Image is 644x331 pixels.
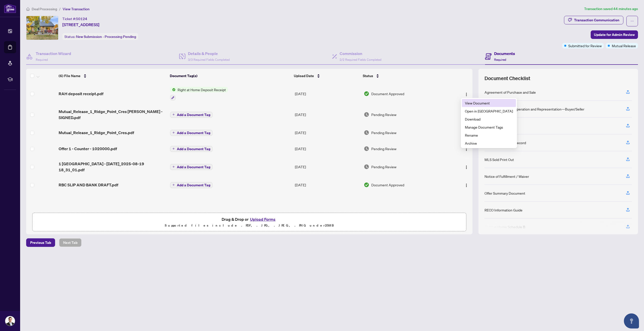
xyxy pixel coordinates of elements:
span: 2/2 Required Fields Completed [340,58,381,62]
span: Pending Review [371,146,396,151]
img: Document Status [364,112,369,117]
button: Add a Document Tag [170,164,213,170]
p: Supported files include .PDF, .JPG, .JPEG, .PNG under 25 MB [35,223,463,229]
span: Required [494,58,506,62]
span: Open in [GEOGRAPHIC_DATA] [465,108,513,114]
img: Document Status [364,91,369,96]
button: Add a Document Tag [170,146,213,152]
span: Previous Tab [30,239,51,247]
div: MLS Sold Print Out [485,157,514,162]
img: Document Status [364,164,369,170]
span: plus [172,147,175,150]
button: Logo [462,145,470,153]
button: Add a Document Tag [170,112,213,118]
span: Download [465,116,513,122]
div: RECO Information Guide [485,207,522,213]
button: Transaction Communication [564,16,623,24]
span: (6) File Name [59,73,80,79]
h4: Transaction Wizard [36,50,71,57]
article: Transaction saved 44 minutes ago [584,6,638,12]
span: Update for Admin Review [594,31,635,39]
th: Upload Date [292,69,360,83]
li: / [59,6,61,12]
span: Drag & Drop orUpload FormsSupported files include .PDF, .JPG, .JPEG, .PNG under25MB [32,213,466,232]
span: View Transaction [63,7,90,11]
span: Upload Date [294,73,314,79]
span: Right at Home Deposit Receipt [176,87,228,92]
span: Pending Review [371,112,396,117]
span: Archive [465,140,513,146]
span: Mutual_Release_1_Ridge_Point_Cres.pdf [59,130,134,136]
span: Manage Document Tags [465,124,513,130]
td: [DATE] [293,157,362,177]
img: Logo [464,183,468,187]
button: Status IconRight at Home Deposit Receipt [170,87,228,100]
button: Update for Admin Review [591,30,638,39]
span: Mutual Release [612,43,636,48]
button: Logo [462,181,470,189]
td: [DATE] [293,125,362,141]
td: [DATE] [293,141,362,157]
h4: Documents [494,50,515,57]
button: Next Tab [59,238,82,247]
span: home [26,7,30,11]
div: Transaction Communication [574,16,619,24]
th: Document Tag(s) [168,69,292,83]
span: plus [172,165,175,168]
span: Offer 1 - Counter - 1020000.pdf [59,146,117,152]
img: Logo [464,92,468,96]
div: Ticket #: [62,16,87,22]
td: [DATE] [293,104,362,125]
div: Confirmation of Co-operation and Representation—Buyer/Seller [485,106,584,112]
span: RBC SLIP AND BANK DRAFT.pdf [59,182,118,188]
button: Logo [462,90,470,98]
span: Mutual_Release_1_Ridge_Point_Cres [PERSON_NAME] - SIGNED.pdf [59,108,166,121]
span: Drag & Drop or [222,216,277,223]
button: Add a Document Tag [170,129,213,136]
span: Status [363,73,373,79]
span: ellipsis [630,19,634,23]
img: Logo [464,165,468,169]
button: Add a Document Tag [170,182,213,188]
h4: Commission [340,50,381,57]
span: plus [172,131,175,134]
span: RAH deposit receipt.pdf [59,91,103,97]
span: Pending Review [371,164,396,170]
span: Document Checklist [485,75,530,82]
th: Status [361,69,447,83]
div: Notice of Fulfillment / Waiver [485,174,529,179]
img: Document Status [364,130,369,135]
h4: Details & People [188,50,230,57]
span: Required [36,58,48,62]
span: 3/3 Required Fields Completed [188,58,230,62]
button: Add a Document Tag [170,182,213,188]
button: Add a Document Tag [170,163,213,170]
span: plus [172,184,175,186]
span: Deal Processing [32,7,57,11]
img: logo [4,4,16,13]
img: IMG-W12263919_1.jpg [26,16,58,40]
div: Offer Summary Document [485,190,525,196]
span: Add a Document Tag [177,165,210,169]
span: Rename [465,132,513,138]
img: Status Icon [170,87,176,92]
button: Add a Document Tag [170,145,213,152]
img: Document Status [364,146,369,151]
span: Add a Document Tag [177,113,210,117]
img: Logo [464,147,468,151]
span: Document Approved [371,91,404,96]
span: View Document [465,100,513,106]
span: New Submission - Processing Pending [76,34,136,39]
img: Document Status [364,182,369,188]
span: Add a Document Tag [177,131,210,135]
button: Logo [462,163,470,171]
th: (6) File Name [57,69,168,83]
button: Add a Document Tag [170,111,213,118]
span: Document Approved [371,182,404,188]
td: [DATE] [293,177,362,193]
span: Pending Review [371,130,396,135]
button: Previous Tab [26,238,55,247]
div: Status: [62,33,138,40]
button: Upload Forms [249,216,277,223]
span: Add a Document Tag [177,147,210,151]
